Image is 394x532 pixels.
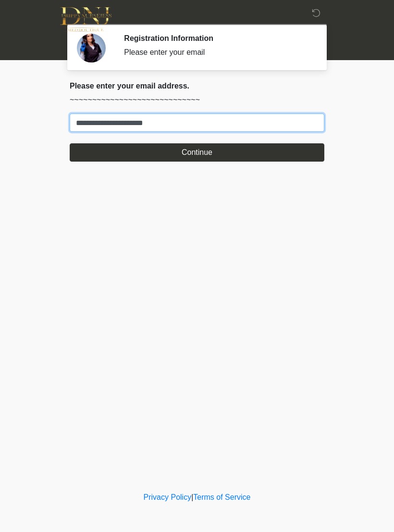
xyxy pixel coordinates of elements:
h2: Please enter your email address. [70,81,324,90]
div: Please enter your email [124,47,310,58]
a: Privacy Policy [144,493,192,501]
a: | [191,493,193,501]
p: ~~~~~~~~~~~~~~~~~~~~~~~~~~~~~ [70,94,324,106]
img: DNJ Med Boutique Logo [60,7,111,32]
a: Terms of Service [193,493,250,501]
button: Continue [70,143,324,162]
img: Agent Avatar [77,34,106,63]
